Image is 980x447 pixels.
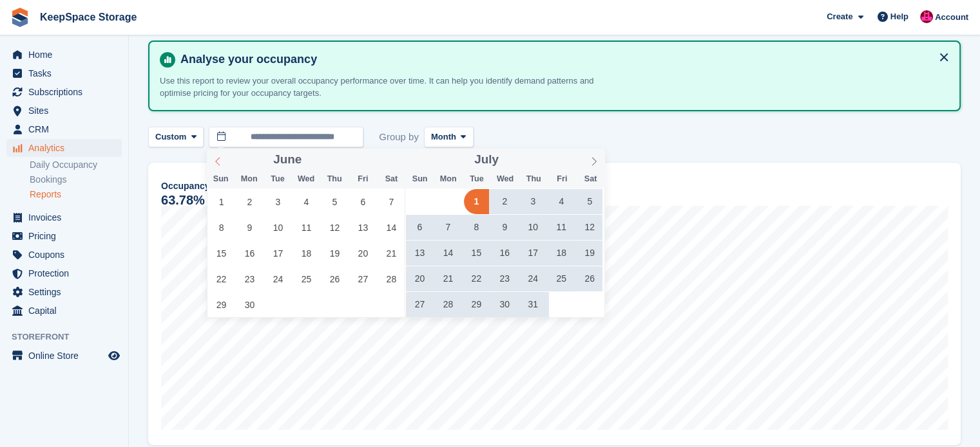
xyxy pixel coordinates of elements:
[28,283,106,301] span: Settings
[519,175,548,183] span: Thu
[6,302,122,320] a: menu
[499,153,539,167] input: Year
[549,215,574,240] span: July 11, 2025
[294,215,319,240] span: June 11, 2025
[6,139,122,157] a: menu
[436,266,461,291] span: July 21, 2025
[6,120,122,138] a: menu
[294,241,319,266] span: June 18, 2025
[28,64,106,82] span: Tasks
[436,215,461,240] span: July 7, 2025
[431,131,456,143] span: Month
[302,153,342,167] input: Year
[265,241,291,266] span: June 17, 2025
[521,241,546,266] span: July 17, 2025
[377,175,405,183] span: Sat
[30,174,122,186] a: Bookings
[436,292,461,317] span: July 28, 2025
[6,347,122,365] a: menu
[379,189,404,214] span: June 7, 2025
[379,241,404,266] span: June 21, 2025
[6,283,122,301] a: menu
[30,188,122,201] a: Reports
[237,292,262,317] span: June 30, 2025
[407,266,432,291] span: July 20, 2025
[6,83,122,101] a: menu
[209,266,234,291] span: June 22, 2025
[28,46,106,64] span: Home
[464,215,489,240] span: July 8, 2025
[827,10,852,23] span: Create
[237,241,262,266] span: June 16, 2025
[265,266,291,291] span: June 24, 2025
[577,215,602,240] span: July 12, 2025
[407,292,432,317] span: July 27, 2025
[265,215,291,240] span: June 10, 2025
[521,292,546,317] span: July 31, 2025
[209,189,234,214] span: June 1, 2025
[549,189,574,214] span: July 4, 2025
[322,266,347,291] span: June 26, 2025
[474,154,499,166] span: July
[30,159,122,171] a: Daily Occupancy
[294,189,319,214] span: June 4, 2025
[406,175,434,183] span: Sun
[492,189,517,214] span: July 2, 2025
[463,175,491,183] span: Tue
[351,266,376,291] span: June 27, 2025
[175,52,949,67] h4: Analyse your occupancy
[161,195,205,206] div: 63.78%
[349,175,377,183] span: Fri
[28,264,106,282] span: Protection
[273,154,302,166] span: June
[155,131,186,143] span: Custom
[920,10,933,23] img: Tom Forrest
[28,246,106,264] span: Coupons
[161,179,209,193] span: Occupancy
[237,189,262,214] span: June 2, 2025
[351,241,376,266] span: June 20, 2025
[491,175,519,183] span: Wed
[521,215,546,240] span: July 10, 2025
[577,241,602,266] span: July 19, 2025
[549,241,574,266] span: July 18, 2025
[322,215,347,240] span: June 12, 2025
[6,246,122,264] a: menu
[464,241,489,266] span: July 15, 2025
[351,215,376,240] span: June 13, 2025
[521,266,546,291] span: July 24, 2025
[28,347,106,365] span: Online Store
[235,175,264,183] span: Mon
[265,189,291,214] span: June 3, 2025
[237,266,262,291] span: June 23, 2025
[209,215,234,240] span: June 8, 2025
[464,266,489,291] span: July 22, 2025
[379,215,404,240] span: June 14, 2025
[35,6,142,28] a: KeepSpace Storage
[6,64,122,82] a: menu
[577,189,602,214] span: July 5, 2025
[28,102,106,120] span: Sites
[379,127,419,148] span: Group by
[424,127,474,148] button: Month
[106,348,122,363] a: Preview store
[935,11,968,24] span: Account
[407,241,432,266] span: July 13, 2025
[292,175,320,183] span: Wed
[436,241,461,266] span: July 14, 2025
[148,127,204,148] button: Custom
[6,208,122,226] a: menu
[28,120,106,138] span: CRM
[6,46,122,64] a: menu
[322,241,347,266] span: June 19, 2025
[28,208,106,226] span: Invoices
[6,264,122,282] a: menu
[160,75,611,100] p: Use this report to review your overall occupancy performance over time. It can help you identify ...
[351,189,376,214] span: June 6, 2025
[576,175,604,183] span: Sat
[492,266,517,291] span: July 23, 2025
[492,241,517,266] span: July 16, 2025
[10,8,30,27] img: stora-icon-8386f47178a22dfd0bd8f6a31ec36ba5ce8667c1dd55bd0f319d3a0aa187defe.svg
[464,292,489,317] span: July 29, 2025
[379,266,404,291] span: June 28, 2025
